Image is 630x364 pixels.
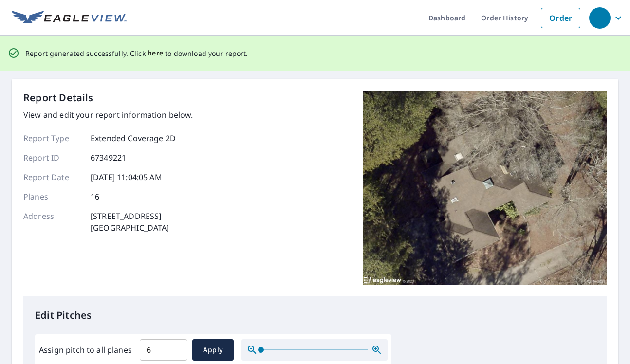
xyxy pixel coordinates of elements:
[91,171,162,183] p: [DATE] 11:04:05 AM
[192,339,234,361] button: Apply
[23,210,82,234] p: Address
[363,91,607,285] img: Top image
[12,11,127,25] img: EV Logo
[91,191,99,202] p: 16
[23,132,82,144] p: Report Type
[23,191,82,202] p: Planes
[91,210,169,234] p: [STREET_ADDRESS] [GEOGRAPHIC_DATA]
[39,344,132,356] label: Assign pitch to all planes
[148,47,164,59] button: here
[541,8,580,28] a: Order
[25,47,248,59] p: Report generated successfully. Click to download your report.
[23,152,82,164] p: Report ID
[23,109,193,121] p: View and edit your report information below.
[23,171,82,183] p: Report Date
[23,91,93,105] p: Report Details
[91,132,176,144] p: Extended Coverage 2D
[35,308,595,323] p: Edit Pitches
[91,152,126,164] p: 67349221
[140,336,187,364] input: 00.0
[200,344,226,356] span: Apply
